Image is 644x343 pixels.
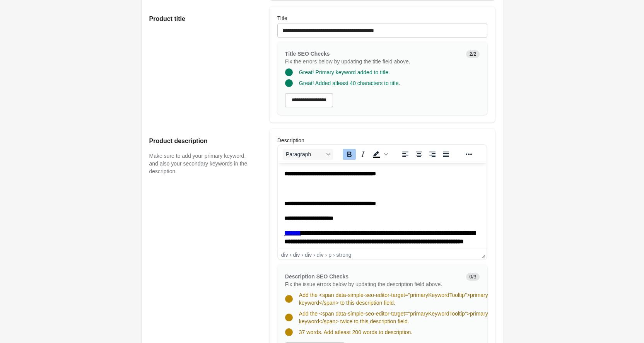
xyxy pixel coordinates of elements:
[281,252,288,258] div: div
[412,149,425,160] button: Align center
[149,152,254,175] p: Make sure to add your primary keyword, and also your secondary keywords in the description.
[426,149,439,160] button: Align right
[299,80,400,86] span: Great! Added atleast 40 characters to title.
[299,311,488,324] span: Add the <span data-simple-seo-editor-target="primaryKeywordTooltip">primary keyword</span> twice ...
[328,252,331,258] div: p
[149,137,254,146] h2: Product description
[277,14,287,22] label: Title
[301,252,303,258] div: ›
[343,149,356,160] button: Bold
[333,252,335,258] div: ›
[317,252,324,258] div: div
[285,58,460,65] p: Fix the errors below by updating the title field above.
[478,250,487,259] div: Press the Up and Down arrow keys to resize the editor.
[290,252,292,258] div: ›
[439,149,453,160] button: Justify
[6,6,202,98] body: Rich Text Area. Press ALT-0 for help.
[337,252,352,258] div: strong
[466,50,479,58] span: 2/2
[313,252,315,258] div: ›
[286,151,324,157] span: Paragraph
[370,149,389,160] div: Background color
[305,252,312,258] div: div
[299,292,488,306] span: Add the <span data-simple-seo-editor-target="primaryKeywordTooltip">primary keyword</span> to thi...
[462,149,475,160] button: Reveal or hide additional toolbar items
[285,51,330,57] span: Title SEO Checks
[278,163,487,250] iframe: Rich Text Area
[325,252,327,258] div: ›
[149,14,254,24] h2: Product title
[283,149,333,160] button: Blocks
[299,69,390,75] span: Great! Primary keyword added to title.
[285,280,460,288] p: Fix the issue errors below by updating the description field above.
[466,273,479,281] span: 0/3
[356,149,369,160] button: Italic
[299,329,412,335] span: 37 words. Add atleast 200 words to description.
[285,273,348,280] span: Description SEO Checks
[399,149,412,160] button: Align left
[293,252,300,258] div: div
